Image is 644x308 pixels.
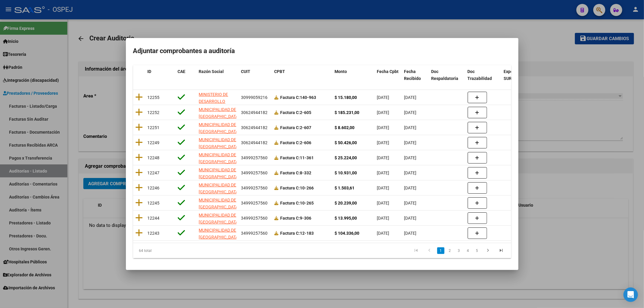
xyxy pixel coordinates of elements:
span: 34999257560 [241,231,268,236]
li: page 1 [436,246,445,256]
span: Factura C: [280,186,300,190]
a: go to first page [411,247,422,254]
span: [DATE] [404,155,417,160]
span: CUIT [241,69,251,74]
span: MUNICIPALIDAD DE [GEOGRAPHIC_DATA] [199,213,240,224]
span: Fecha Recibido [404,69,421,81]
a: 5 [473,247,481,254]
li: page 2 [445,246,454,256]
datatable-header-cell: Monto [332,65,375,85]
span: 12248 [148,155,160,160]
strong: $ 1.503,61 [335,186,355,190]
span: MUNICIPALIDAD DE [GEOGRAPHIC_DATA] [199,167,240,179]
datatable-header-cell: CUIT [239,65,272,85]
span: ID [148,69,152,74]
datatable-header-cell: CAE [175,65,197,85]
span: MUNICIPALIDAD DE [GEOGRAPHIC_DATA] [199,107,240,119]
span: Factura C: [280,231,300,236]
strong: $ 13.995,00 [335,216,357,221]
span: Doc Respaldatoria [431,69,459,81]
span: 12251 [148,125,160,130]
strong: 10-265 [280,201,314,205]
strong: 2-607 [280,125,312,130]
span: Factura C: [280,125,300,130]
span: Factura C: [280,95,300,100]
span: 34999257560 [241,186,268,190]
span: 12246 [148,186,160,190]
a: 2 [446,247,453,254]
datatable-header-cell: Doc Respaldatoria [429,65,465,85]
span: [DATE] [377,110,389,115]
span: [DATE] [404,186,417,190]
a: 1 [437,247,444,254]
span: Factura C: [280,110,300,115]
strong: 2-606 [280,140,312,145]
span: Fecha Cpbt [377,69,399,74]
span: [DATE] [377,140,389,145]
strong: 9-306 [280,216,312,221]
span: Factura C: [280,201,300,205]
a: 4 [464,247,472,254]
strong: 12-183 [280,231,314,236]
span: 30624944182 [241,125,268,130]
span: [DATE] [377,201,389,205]
span: [DATE] [377,125,389,130]
li: page 3 [454,246,463,256]
span: [DATE] [404,125,417,130]
span: 12255 [148,95,160,100]
strong: 11-361 [280,155,314,160]
span: Doc Trazabilidad [468,69,492,81]
span: 12243 [148,231,160,236]
span: 30624944182 [241,140,268,145]
span: Factura C: [280,140,300,145]
span: Factura C: [280,216,300,221]
span: 12244 [148,216,160,221]
strong: 10-266 [280,186,314,190]
li: page 5 [473,246,482,256]
span: MUNICIPALIDAD DE [GEOGRAPHIC_DATA] [199,198,240,209]
span: 34999257560 [241,170,268,175]
span: MUNICIPALIDAD DE [GEOGRAPHIC_DATA] [199,183,240,194]
strong: 140-963 [280,95,316,100]
span: Expediente SUR Asociado [504,69,531,81]
strong: $ 50.426,00 [335,140,357,145]
span: MUNICIPALIDAD DE [GEOGRAPHIC_DATA] [199,137,240,149]
span: [DATE] [377,155,389,160]
div: 64 total [133,243,208,258]
strong: $ 8.602,00 [335,125,355,130]
span: MUNICIPALIDAD DE [GEOGRAPHIC_DATA] [199,152,240,164]
span: 30999059216 [241,95,268,100]
div: Open Intercom Messenger [623,287,638,302]
strong: 8-332 [280,170,312,175]
a: go to last page [496,247,507,254]
datatable-header-cell: Fecha Recibido [402,65,429,85]
span: Factura C: [280,155,300,160]
li: page 4 [463,246,473,256]
span: MINISTERIO DE DESARROLLO HUMANO [199,92,228,111]
span: 12247 [148,170,160,175]
span: 34999257560 [241,216,268,221]
span: CAE [178,69,186,74]
span: [DATE] [377,186,389,190]
span: MUNICIPALIDAD DE [GEOGRAPHIC_DATA] [199,122,240,134]
span: [DATE] [377,95,389,100]
span: [DATE] [377,216,389,221]
span: CPBT [274,69,285,74]
span: [DATE] [404,140,417,145]
strong: $ 104.336,00 [335,231,360,236]
datatable-header-cell: Razón Social [197,65,239,85]
span: 30624944182 [241,110,268,115]
span: 12245 [148,201,160,205]
strong: $ 25.224,00 [335,155,357,160]
a: go to previous page [424,247,435,254]
datatable-header-cell: ID [145,65,175,85]
span: 34999257560 [241,155,268,160]
span: [DATE] [404,170,417,175]
span: Razón Social [199,69,224,74]
span: [DATE] [404,110,417,115]
span: [DATE] [377,231,389,236]
span: [DATE] [404,201,417,205]
h2: Adjuntar comprobantes a auditoría [133,45,511,57]
span: 12249 [148,140,160,145]
span: Monto [335,69,347,74]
